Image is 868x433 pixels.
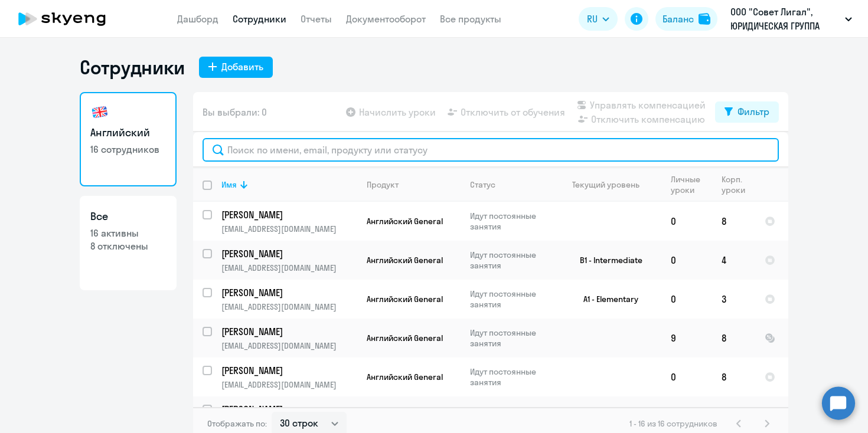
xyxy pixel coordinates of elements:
img: english [90,103,109,122]
p: Идут постоянные занятия [470,288,551,310]
p: [PERSON_NAME] [221,286,355,299]
span: Английский General [367,372,443,382]
span: Английский General [367,255,443,265]
div: Статус [470,179,551,190]
p: [EMAIL_ADDRESS][DOMAIN_NAME] [221,379,357,390]
div: Добавить [221,60,263,74]
td: B1 - Intermediate [552,241,661,280]
a: Отчеты [301,13,332,25]
td: 4 [712,241,755,280]
p: 16 сотрудников [90,143,166,156]
div: Имя [221,179,357,190]
div: Текущий уровень [561,179,661,190]
p: [EMAIL_ADDRESS][DOMAIN_NAME] [221,263,357,273]
p: Идут постоянные занятия [470,405,551,427]
span: Английский General [367,294,443,304]
a: [PERSON_NAME] [221,286,357,299]
div: Личные уроки [671,174,712,195]
span: Отображать по: [207,418,267,429]
h3: Английский [90,125,166,140]
div: Продукт [367,179,460,190]
button: Балансbalance [655,7,717,31]
a: Дашборд [177,13,218,25]
h1: Сотрудники [80,55,185,79]
span: RU [587,12,598,26]
p: [PERSON_NAME] [221,403,355,416]
div: Текущий уровень [572,179,639,190]
img: balance [699,13,710,25]
p: [EMAIL_ADDRESS][DOMAIN_NAME] [221,224,357,234]
span: 1 - 16 из 16 сотрудников [629,418,717,429]
button: Добавить [199,57,273,78]
td: 0 [661,280,712,319]
span: Вы выбрали: 0 [203,105,267,119]
a: [PERSON_NAME] [221,364,357,377]
p: [EMAIL_ADDRESS][DOMAIN_NAME] [221,301,357,312]
div: Личные уроки [671,174,704,195]
div: Продукт [367,179,399,190]
p: Идут постоянные занятия [470,366,551,388]
button: RU [579,7,618,31]
p: Идут постоянные занятия [470,211,551,232]
a: [PERSON_NAME] [221,208,357,221]
p: [PERSON_NAME] [221,364,355,377]
td: A1 - Elementary [552,280,661,319]
p: Идут постоянные занятия [470,250,551,271]
a: Все продукты [440,13,501,25]
td: 9 [661,319,712,357]
span: Английский General [367,216,443,227]
a: Английский16 сотрудников [80,92,177,186]
div: Корп. уроки [722,174,747,195]
a: [PERSON_NAME] [221,247,357,260]
button: Фильтр [715,101,779,123]
p: [PERSON_NAME] [221,208,355,221]
p: ООО "Совет Лигал", ЮРИДИЧЕСКАЯ ГРУППА СОВЕТ, ООО [730,5,840,33]
td: 0 [661,202,712,241]
td: 8 [712,357,755,396]
p: [PERSON_NAME] [221,325,355,338]
p: [EMAIL_ADDRESS][DOMAIN_NAME] [221,340,357,351]
p: 16 активны [90,227,166,240]
a: [PERSON_NAME] [221,325,357,338]
p: 8 отключены [90,240,166,252]
div: Фильтр [738,104,769,119]
div: Баланс [663,12,694,26]
button: ООО "Совет Лигал", ЮРИДИЧЕСКАЯ ГРУППА СОВЕТ, ООО [725,5,858,33]
td: 8 [712,202,755,241]
p: Идут постоянные занятия [470,327,551,349]
a: Документооборот [346,13,426,25]
input: Поиск по имени, email, продукту или статусу [203,138,779,162]
div: Имя [221,179,237,190]
span: Английский General [367,333,443,343]
p: [PERSON_NAME] [221,247,355,260]
div: Корп. уроки [722,174,755,195]
td: 0 [661,357,712,396]
a: Все16 активны8 отключены [80,196,177,290]
td: 8 [712,319,755,357]
td: 3 [712,280,755,319]
td: 0 [661,241,712,280]
div: Статус [470,179,495,190]
h3: Все [90,209,166,224]
a: [PERSON_NAME] [221,403,357,416]
a: Сотрудники [233,13,286,25]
